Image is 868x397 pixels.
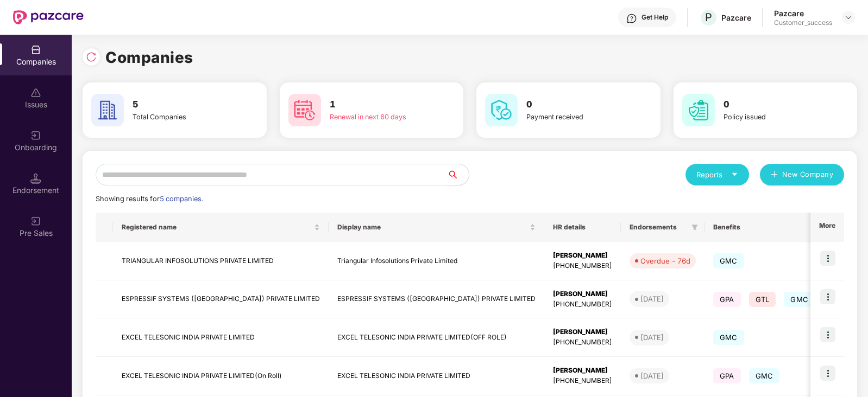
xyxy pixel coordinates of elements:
[774,8,832,18] div: Pazcare
[30,44,41,55] img: svg+xml;base64,PHN2ZyBpZD0iQ29tcGFuaWVzIiB4bWxucz0iaHR0cDovL3d3dy53My5vcmcvMjAwMC9zdmciIHdpZHRoPS...
[553,251,612,261] div: [PERSON_NAME]
[133,112,226,123] div: Total Companies
[329,242,544,280] td: Triangular Infosolutions Private Limited
[782,169,834,180] span: New Company
[330,98,423,112] h3: 1
[113,318,329,357] td: EXCEL TELESONIC INDIA PRIVATE LIMITED
[288,94,321,126] img: svg+xml;base64,PHN2ZyB4bWxucz0iaHR0cDovL3d3dy53My5vcmcvMjAwMC9zdmciIHdpZHRoPSI2MCIgaGVpZ2h0PSI2MC...
[630,223,687,232] span: Endorsements
[113,213,329,242] th: Registered name
[30,216,41,227] img: svg+xml;base64,PHN2ZyB3aWR0aD0iMjAiIGhlaWdodD0iMjAiIHZpZXdCb3g9IjAgMCAyMCAyMCIgZmlsbD0ibm9uZSIgeG...
[713,330,744,345] span: GMC
[330,112,423,123] div: Renewal in next 60 days
[329,318,544,357] td: EXCEL TELESONIC INDIA PRIVATE LIMITED(OFF ROLE)
[705,213,837,242] th: Benefits
[760,164,844,185] button: plusNew Company
[640,293,664,304] div: [DATE]
[133,98,226,112] h3: 5
[96,195,203,203] span: Showing results for
[553,261,612,271] div: [PHONE_NUMBER]
[820,251,835,266] img: icon
[705,11,712,24] span: P
[641,13,668,22] div: Get Help
[553,366,612,376] div: [PERSON_NAME]
[30,173,41,184] img: svg+xml;base64,PHN2ZyB3aWR0aD0iMTQuNSIgaGVpZ2h0PSIxNC41IiB2aWV3Qm94PSIwIDAgMTYgMTYiIGZpbGw9Im5vbm...
[689,221,700,234] span: filter
[526,112,620,123] div: Payment received
[810,213,844,242] th: More
[724,112,817,123] div: Policy issued
[774,18,832,27] div: Customer_success
[105,46,193,69] h1: Companies
[526,98,620,112] h3: 0
[691,224,698,230] span: filter
[544,213,621,242] th: HR details
[724,98,817,112] h3: 0
[113,357,329,395] td: EXCEL TELESONIC INDIA PRIVATE LIMITED(On Roll)
[749,292,776,307] span: GTL
[337,223,527,232] span: Display name
[731,171,738,178] span: caret-down
[820,327,835,342] img: icon
[30,87,41,98] img: svg+xml;base64,PHN2ZyBpZD0iSXNzdWVzX2Rpc2FibGVkIiB4bWxucz0iaHR0cDovL3d3dy53My5vcmcvMjAwMC9zdmciIH...
[682,94,715,126] img: svg+xml;base64,PHN2ZyB4bWxucz0iaHR0cDovL3d3dy53My5vcmcvMjAwMC9zdmciIHdpZHRoPSI2MCIgaGVpZ2h0PSI2MC...
[553,289,612,299] div: [PERSON_NAME]
[113,242,329,280] td: TRIANGULAR INFOSOLUTIONS PRIVATE LIMITED
[640,255,690,266] div: Overdue - 76d
[13,10,84,24] img: New Pazcare Logo
[329,213,544,242] th: Display name
[844,13,853,22] img: svg+xml;base64,PHN2ZyBpZD0iRHJvcGRvd24tMzJ4MzIiIHhtbG5zPSJodHRwOi8vd3d3LnczLm9yZy8yMDAwL3N2ZyIgd2...
[626,13,637,24] img: svg+xml;base64,PHN2ZyBpZD0iSGVscC0zMngzMiIgeG1sbnM9Imh0dHA6Ly93d3cudzMub3JnLzIwMDAvc3ZnIiB3aWR0aD...
[329,357,544,395] td: EXCEL TELESONIC INDIA PRIVATE LIMITED
[640,332,664,343] div: [DATE]
[771,171,778,180] span: plus
[122,223,312,232] span: Registered name
[713,253,744,268] span: GMC
[820,289,835,304] img: icon
[640,370,664,381] div: [DATE]
[160,195,203,203] span: 5 companies.
[30,130,41,141] img: svg+xml;base64,PHN2ZyB3aWR0aD0iMjAiIGhlaWdodD0iMjAiIHZpZXdCb3g9IjAgMCAyMCAyMCIgZmlsbD0ibm9uZSIgeG...
[553,327,612,337] div: [PERSON_NAME]
[553,376,612,386] div: [PHONE_NUMBER]
[113,280,329,319] td: ESPRESSIF SYSTEMS ([GEOGRAPHIC_DATA]) PRIVATE LIMITED
[749,368,780,383] span: GMC
[553,299,612,310] div: [PHONE_NUMBER]
[91,94,124,126] img: svg+xml;base64,PHN2ZyB4bWxucz0iaHR0cDovL3d3dy53My5vcmcvMjAwMC9zdmciIHdpZHRoPSI2MCIgaGVpZ2h0PSI2MC...
[446,170,469,179] span: search
[329,280,544,319] td: ESPRESSIF SYSTEMS ([GEOGRAPHIC_DATA]) PRIVATE LIMITED
[553,337,612,348] div: [PHONE_NUMBER]
[721,12,751,23] div: Pazcare
[86,52,97,62] img: svg+xml;base64,PHN2ZyBpZD0iUmVsb2FkLTMyeDMyIiB4bWxucz0iaHR0cDovL3d3dy53My5vcmcvMjAwMC9zdmciIHdpZH...
[446,164,469,185] button: search
[485,94,518,126] img: svg+xml;base64,PHN2ZyB4bWxucz0iaHR0cDovL3d3dy53My5vcmcvMjAwMC9zdmciIHdpZHRoPSI2MCIgaGVpZ2h0PSI2MC...
[820,366,835,381] img: icon
[696,169,738,180] div: Reports
[784,292,815,307] span: GMC
[713,292,741,307] span: GPA
[713,368,741,383] span: GPA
